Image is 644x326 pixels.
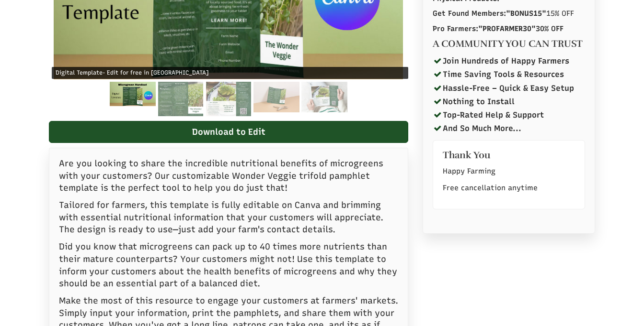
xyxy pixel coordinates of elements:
[433,67,585,81] li: Time Saving Tools & Resources
[433,108,585,121] li: Top-Rated Help & Support
[110,82,156,106] img: 751d5064965fb2f3da8648dceeca4c9c
[59,158,383,193] span: Are you looking to share the incredible nutritional benefits of microgreens with your customers? ...
[443,182,575,195] p: Free cancellation anytime
[301,82,347,112] img: 0205a3bbf180ccb6550bb934db480134
[253,82,299,112] img: 95986249113e3bb1417667a7eff71f75
[52,67,408,79] div: Digital Template- Edit for free in [GEOGRAPHIC_DATA]
[443,165,575,178] p: Happy Farming
[433,24,563,33] strong: Pro Farmers: 30% OFF
[433,81,585,95] li: Hassle-Free – Quick & Easy Setup
[206,82,251,116] img: ec2d999f6bd79085b8ad3d21adc2c7ea
[59,241,397,289] span: Did you know that microgreens can pack up to 40 times more nutrients than their mature counterpar...
[49,121,408,143] a: Download to Edit
[433,9,546,18] strong: Get Found Members:
[443,150,575,161] h4: Thank You
[433,95,585,108] li: Nothing to Install
[506,9,546,18] span: "BONUS15"
[433,39,585,49] h4: A COMMUNITY YOU CAN TRUST
[433,54,585,67] li: Join Hundreds of Happy Farmers
[433,9,585,19] p: 15% OFF
[158,82,203,116] img: 1c2171a51e892c67e8fdba9cd886fee4
[478,24,536,33] span: "PROFARMER30"
[433,121,585,135] li: And So Much More...
[59,200,383,235] span: Tailored for farmers, this template is fully editable on Canva and brimming with essential nutrit...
